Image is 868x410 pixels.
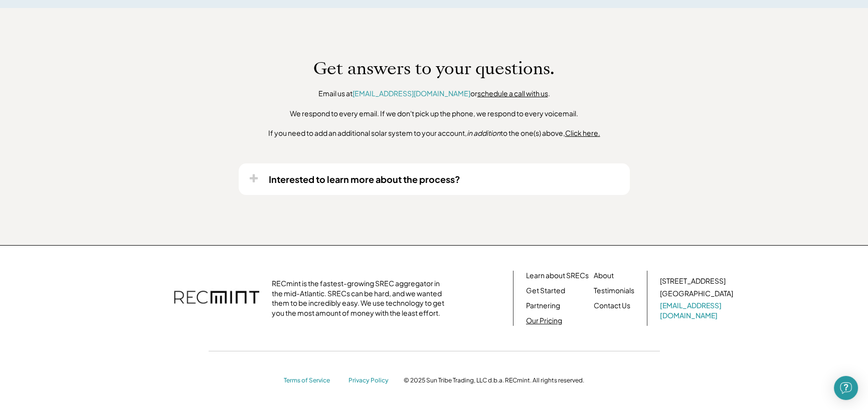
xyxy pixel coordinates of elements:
a: [EMAIL_ADDRESS][DOMAIN_NAME] [353,89,470,98]
div: © 2025 Sun Tribe Trading, LLC d.b.a. RECmint. All rights reserved. [404,376,584,384]
u: Click here. [565,128,600,137]
img: recmint-logotype%403x.png [174,281,259,316]
a: Get Started [526,286,565,296]
div: Email us at or . [318,89,550,99]
a: About [594,271,614,281]
a: Testimonials [594,286,634,296]
a: Privacy Policy [349,376,394,385]
a: Contact Us [594,301,630,311]
a: Learn about SRECs [526,271,589,281]
a: [EMAIL_ADDRESS][DOMAIN_NAME] [660,301,735,320]
div: RECmint is the fastest-growing SREC aggregator in the mid-Atlantic. SRECs can be hard, and we wan... [272,279,450,318]
div: If you need to add an additional solar system to your account, to the one(s) above, [268,128,600,138]
em: in addition [467,128,500,137]
div: [GEOGRAPHIC_DATA] [660,289,733,299]
h1: Get answers to your questions. [313,58,555,79]
a: Terms of Service [284,376,339,385]
a: Our Pricing [526,316,562,326]
a: Partnering [526,301,560,311]
div: [STREET_ADDRESS] [660,276,726,286]
div: We respond to every email. If we don't pick up the phone, we respond to every voicemail. [290,109,578,119]
div: Interested to learn more about the process? [269,173,460,185]
div: Open Intercom Messenger [834,376,858,400]
a: schedule a call with us [477,89,548,98]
